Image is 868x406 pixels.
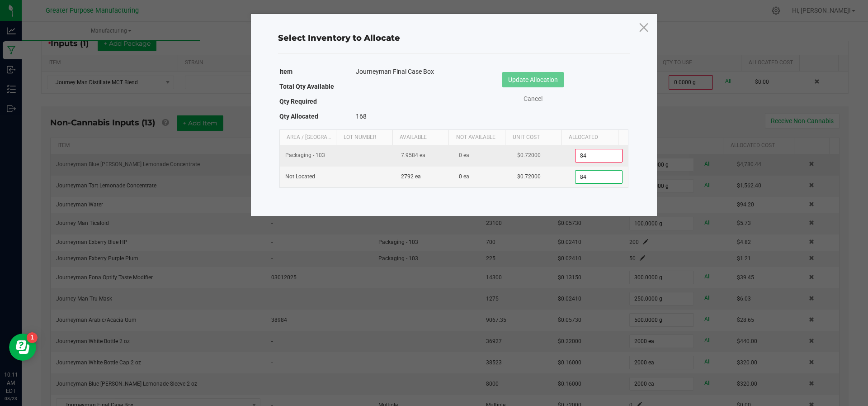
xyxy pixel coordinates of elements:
span: Select Inventory to Allocate [278,33,400,43]
iframe: Resource center [9,334,36,361]
span: 7.9584 ea [401,152,425,158]
span: 168 [356,113,367,120]
th: Not Available [448,130,505,145]
span: 2792 ea [401,173,421,180]
span: Journeyman Final Case Box [356,67,434,76]
label: Qty Allocated [279,110,318,123]
th: Allocated [561,130,618,145]
span: Packaging - 103 [285,152,325,158]
th: Unit Cost [505,130,561,145]
label: Item [279,65,292,78]
span: 0 ea [459,173,469,180]
iframe: Resource center unread badge [27,332,38,343]
label: Total Qty Available [279,80,334,93]
th: Area / [GEOGRAPHIC_DATA] [280,130,336,145]
label: Qty Required [279,95,317,108]
span: Not Located [285,173,315,180]
th: Lot Number [336,130,392,145]
span: $0.72000 [517,173,541,180]
button: Update Allocation [502,72,564,87]
span: 0 ea [459,152,469,158]
a: Cancel [515,94,551,104]
th: Available [392,130,449,145]
span: $0.72000 [517,152,541,158]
